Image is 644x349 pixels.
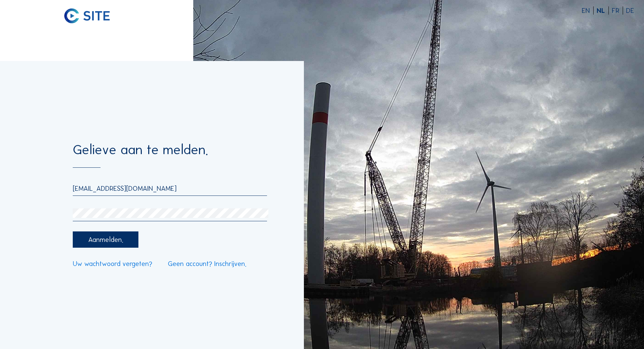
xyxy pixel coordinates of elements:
img: C-SITE logo [64,8,109,24]
div: NL [597,7,609,14]
a: Uw wachtwoord vergeten? [73,260,152,267]
div: Gelieve aan te melden. [73,143,267,168]
div: DE [626,7,634,14]
div: FR [612,7,623,14]
input: E-mail [73,184,267,192]
a: Geen account? Inschrijven. [168,260,246,267]
div: EN [582,7,594,14]
div: Aanmelden. [73,231,138,248]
